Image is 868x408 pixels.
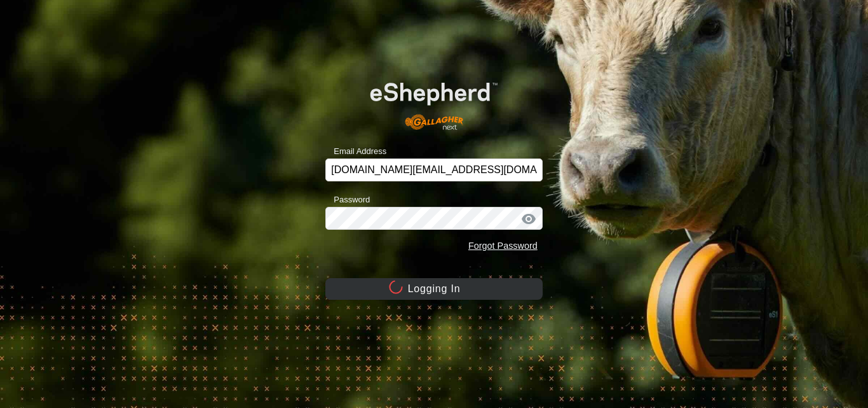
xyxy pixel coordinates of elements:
[325,145,386,158] label: Email Address
[347,64,520,138] img: E-shepherd Logo
[468,241,538,251] a: Forgot Password
[325,158,543,181] input: Email Address
[325,193,370,206] label: Password
[325,278,543,300] button: Logging In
